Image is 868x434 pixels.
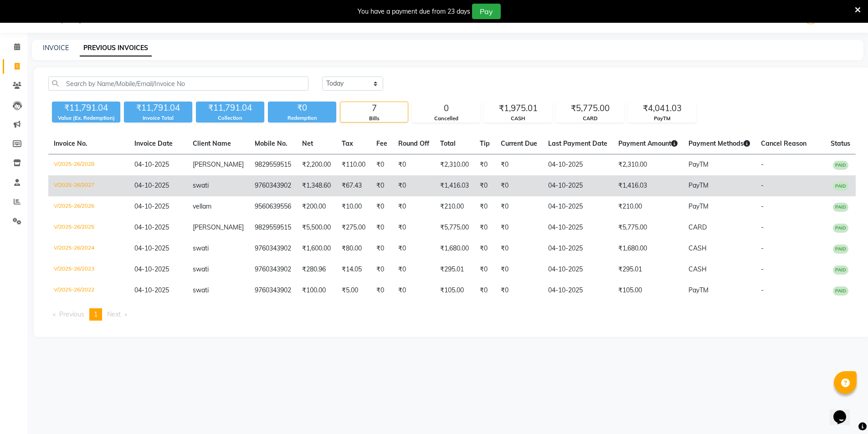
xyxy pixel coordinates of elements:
[134,223,169,231] span: 04-10-2025
[761,265,764,273] span: -
[833,224,848,233] span: PAID
[474,238,495,259] td: ₹0
[134,286,169,294] span: 04-10-2025
[249,217,297,238] td: 9829559515
[548,139,607,148] span: Last Payment Date
[358,7,470,16] div: You have a payment due from 23 days
[613,196,683,217] td: ₹210.00
[371,175,393,196] td: ₹0
[393,154,435,176] td: ₹0
[688,244,707,252] span: CASH
[688,223,707,231] span: CARD
[393,217,435,238] td: ₹0
[618,139,678,148] span: Payment Amount
[193,223,244,231] span: [PERSON_NAME]
[474,154,495,176] td: ₹0
[613,217,683,238] td: ₹5,775.00
[134,244,169,252] span: 04-10-2025
[193,265,209,273] span: swati
[48,175,129,196] td: V/2025-26/2027
[474,259,495,280] td: ₹0
[48,238,129,259] td: V/2025-26/2024
[474,280,495,301] td: ₹0
[193,160,244,168] span: [PERSON_NAME]
[761,139,806,148] span: Cancel Reason
[297,280,336,301] td: ₹100.00
[249,154,297,176] td: 9829559515
[249,280,297,301] td: 9760343902
[393,175,435,196] td: ₹0
[107,310,121,318] span: Next
[371,280,393,301] td: ₹0
[268,102,336,114] div: ₹0
[54,139,87,148] span: Invoice No.
[371,238,393,259] td: ₹0
[52,114,120,122] div: Value (Ex. Redemption)
[830,398,859,425] iframe: chat widget
[193,202,211,210] span: vellam
[134,265,169,273] span: 04-10-2025
[297,196,336,217] td: ₹200.00
[833,203,848,212] span: PAID
[556,115,624,123] div: CARD
[761,244,764,252] span: -
[340,115,408,123] div: Bills
[193,139,231,148] span: Client Name
[688,139,750,148] span: Payment Methods
[297,154,336,176] td: ₹2,200.00
[613,259,683,280] td: ₹295.01
[193,286,209,294] span: swati
[831,139,850,148] span: Status
[543,196,613,217] td: 04-10-2025
[302,139,313,148] span: Net
[435,259,474,280] td: ₹295.01
[472,4,501,19] button: Pay
[48,77,308,91] input: Search by Name/Mobile/Email/Invoice No
[336,196,371,217] td: ₹10.00
[474,196,495,217] td: ₹0
[393,196,435,217] td: ₹0
[48,154,129,176] td: V/2025-26/2028
[613,175,683,196] td: ₹1,416.03
[495,280,543,301] td: ₹0
[297,217,336,238] td: ₹5,500.00
[393,259,435,280] td: ₹0
[398,139,429,148] span: Round Off
[255,139,288,148] span: Mobile No.
[249,175,297,196] td: 9760343902
[495,175,543,196] td: ₹0
[371,154,393,176] td: ₹0
[833,286,848,296] span: PAID
[435,154,474,176] td: ₹2,310.00
[48,217,129,238] td: V/2025-26/2025
[761,223,764,231] span: -
[556,102,624,115] div: ₹5,775.00
[297,259,336,280] td: ₹280.96
[435,238,474,259] td: ₹1,680.00
[412,115,480,123] div: Cancelled
[297,238,336,259] td: ₹1,600.00
[435,280,474,301] td: ₹105.00
[393,280,435,301] td: ₹0
[628,102,696,115] div: ₹4,041.03
[52,102,120,114] div: ₹11,791.04
[613,280,683,301] td: ₹105.00
[688,181,709,189] span: PayTM
[543,175,613,196] td: 04-10-2025
[371,196,393,217] td: ₹0
[501,139,537,148] span: Current Due
[543,238,613,259] td: 04-10-2025
[371,259,393,280] td: ₹0
[134,139,173,148] span: Invoice Date
[376,139,387,148] span: Fee
[495,259,543,280] td: ₹0
[134,202,169,210] span: 04-10-2025
[474,217,495,238] td: ₹0
[543,259,613,280] td: 04-10-2025
[43,44,69,52] a: INVOICE
[688,160,709,168] span: PayTM
[342,139,353,148] span: Tax
[80,40,152,56] a: PREVIOUS INVOICES
[124,114,192,122] div: Invoice Total
[196,102,264,114] div: ₹11,791.04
